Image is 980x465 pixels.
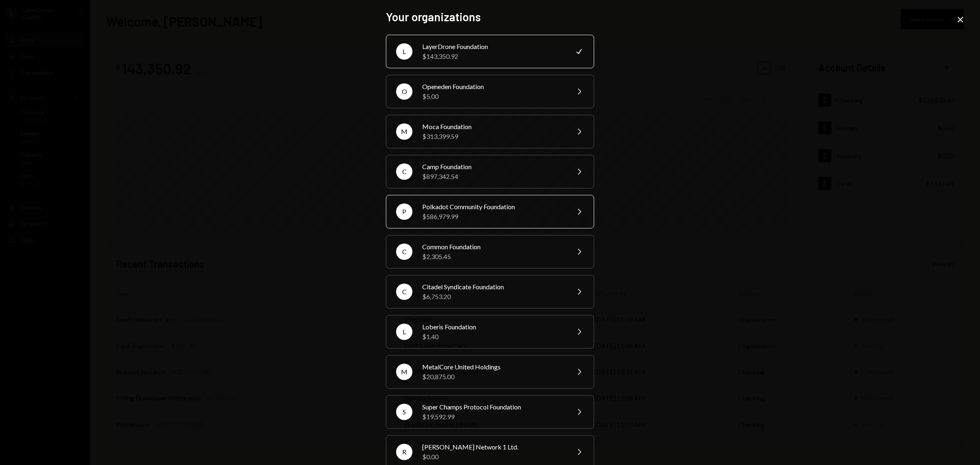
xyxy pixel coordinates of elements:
[422,372,564,382] div: $20,875.00
[386,155,594,188] button: CCamp Foundation$897,342.54
[396,444,412,460] div: R
[422,132,564,141] div: $313,399.59
[386,115,594,148] button: MMoca Foundation$313,399.59
[396,123,412,140] div: M
[386,195,594,228] button: PPolkadot Community Foundation$586,979.99
[396,244,412,260] div: C
[422,412,564,422] div: $19,592.99
[396,364,412,380] div: M
[422,51,564,61] div: $143,350.92
[386,9,594,25] h2: Your organizations
[422,442,564,452] div: [PERSON_NAME] Network 1 Ltd.
[422,332,564,342] div: $1.40
[422,452,564,462] div: $0.00
[396,404,412,420] div: S
[422,292,564,302] div: $6,753.20
[396,163,412,180] div: C
[396,83,412,100] div: O
[386,355,594,389] button: MMetalCore United Holdings$20,875.00
[422,252,564,262] div: $2,305.45
[422,42,564,51] div: LayerDrone Foundation
[386,35,594,68] button: LLayerDrone Foundation$143,350.92
[386,235,594,268] button: CCommon Foundation$2,305.45
[396,43,412,60] div: L
[422,122,564,132] div: Moca Foundation
[386,275,594,309] button: CCitadel Syndicate Foundation$6,753.20
[396,284,412,300] div: C
[422,242,564,252] div: Common Foundation
[422,162,564,172] div: Camp Foundation
[386,315,594,349] button: LLoberis Foundation$1.40
[422,82,564,92] div: Openeden Foundation
[422,402,564,412] div: Super Champs Protocol Foundation
[422,282,564,292] div: Citadel Syndicate Foundation
[396,324,412,340] div: L
[422,92,564,101] div: $5.00
[422,322,564,332] div: Loberis Foundation
[422,172,564,181] div: $897,342.54
[422,212,564,221] div: $586,979.99
[396,203,412,220] div: P
[386,395,594,429] button: SSuper Champs Protocol Foundation$19,592.99
[386,75,594,108] button: OOpeneden Foundation$5.00
[422,362,564,372] div: MetalCore United Holdings
[422,202,564,212] div: Polkadot Community Foundation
